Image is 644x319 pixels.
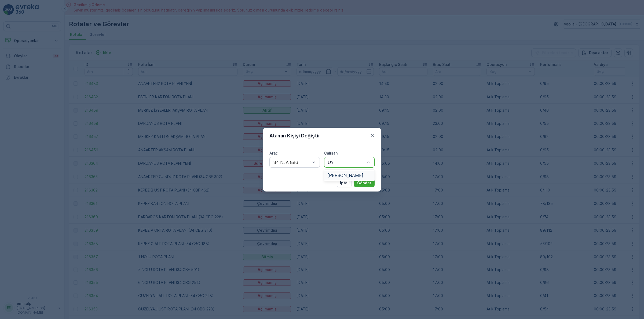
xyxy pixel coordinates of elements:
[269,151,278,155] label: Araç
[324,151,338,155] label: Çalışan
[327,173,363,178] span: [PERSON_NAME]
[354,179,375,187] button: Gönder
[269,132,320,140] p: Atanan Kişiyi Değiştir
[357,180,371,186] p: Gönder
[337,179,352,187] button: İptal
[340,180,349,186] p: İptal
